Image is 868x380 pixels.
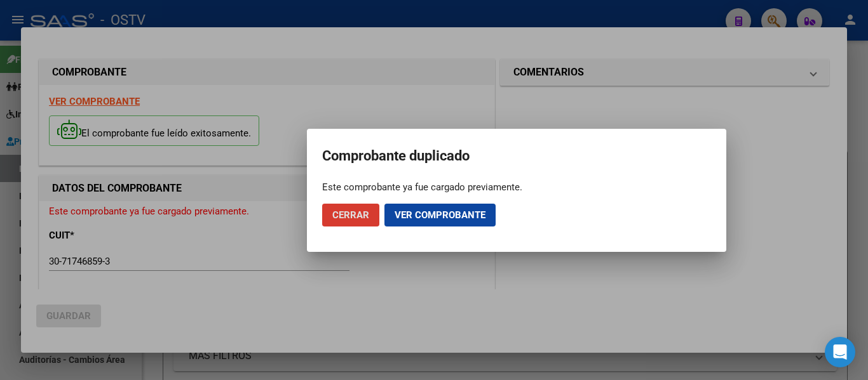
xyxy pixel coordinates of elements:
[395,209,485,221] span: Ver comprobante
[384,204,496,226] button: Ver comprobante
[825,337,855,367] div: Open Intercom Messenger
[332,209,369,221] span: Cerrar
[322,204,379,226] button: Cerrar
[322,181,711,193] div: Este comprobante ya fue cargado previamente.
[322,144,711,168] h2: Comprobante duplicado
